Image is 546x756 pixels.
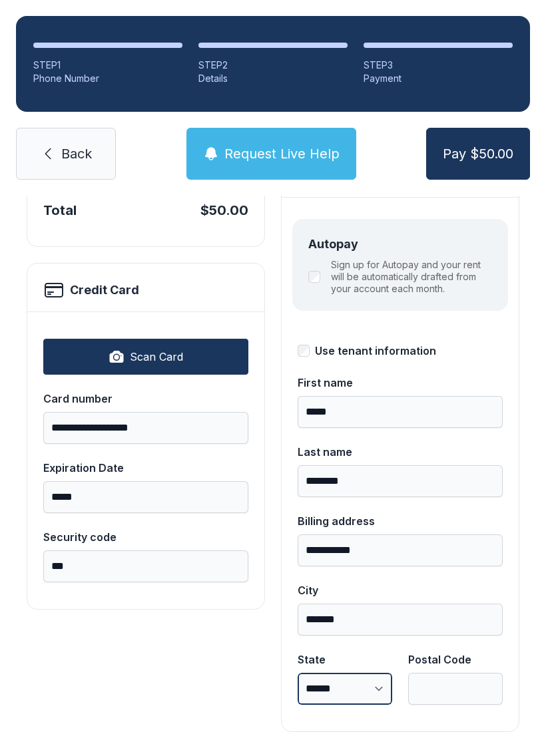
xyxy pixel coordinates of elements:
div: Phone Number [33,72,182,85]
input: Security code [43,550,248,582]
span: Pay $50.00 [443,144,513,163]
input: Postal Code [408,673,503,705]
div: City [298,582,503,598]
span: Back [61,144,92,163]
input: City [298,604,503,636]
span: Request Live Help [224,144,340,163]
input: First name [298,396,503,428]
input: Card number [43,412,248,444]
div: First name [298,375,503,391]
div: STEP 1 [33,59,182,72]
div: Expiration Date [43,460,248,476]
div: Payment [364,72,513,85]
span: Scan Card [130,349,183,365]
div: Total [43,201,77,220]
div: Billing address [298,513,503,529]
h2: Credit Card [70,281,139,299]
label: Sign up for Autopay and your rent will be automatically drafted from your account each month. [331,259,492,295]
input: Expiration Date [43,481,248,513]
div: Autopay [308,235,492,254]
div: State [298,652,392,667]
div: $50.00 [200,201,248,220]
div: Card number [43,391,248,407]
select: State [298,673,392,705]
div: STEP 2 [198,59,348,72]
input: Billing address [298,534,503,566]
div: STEP 3 [364,59,513,72]
div: Security code [43,529,248,545]
div: Details [198,72,348,85]
div: Postal Code [408,652,503,667]
input: Last name [298,465,503,497]
div: Last name [298,444,503,460]
div: Use tenant information [315,343,436,359]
